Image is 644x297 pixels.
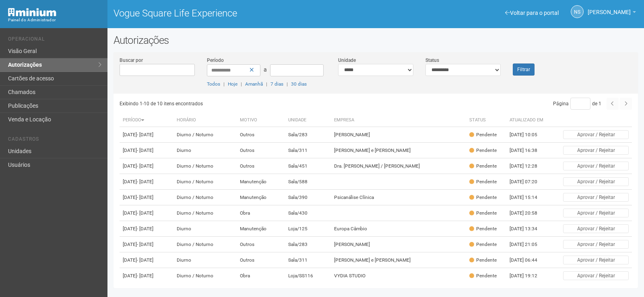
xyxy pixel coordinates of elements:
[563,177,629,186] button: Aprovar / Rejeitar
[237,221,285,237] td: Manutenção
[469,225,497,232] div: Pendente
[173,268,237,284] td: Diurno / Noturno
[331,127,466,143] td: [PERSON_NAME]
[506,158,551,174] td: [DATE] 12:28
[8,16,101,24] div: Painel do Administrador
[331,268,466,284] td: VYDIA STUDIO
[506,143,551,158] td: [DATE] 16:38
[563,271,629,280] button: Aprovar / Rejeitar
[331,237,466,252] td: [PERSON_NAME]
[287,81,288,87] span: |
[588,1,631,15] span: Nicolle Silva
[237,143,285,158] td: Outros
[8,8,56,16] img: Minium
[285,237,331,252] td: Sala/283
[8,136,101,145] li: Cadastros
[137,210,153,216] span: - [DATE]
[137,195,153,200] span: - [DATE]
[173,114,237,127] th: Horário
[245,81,263,87] a: Amanhã
[469,194,497,201] div: Pendente
[266,81,267,87] span: |
[506,174,551,190] td: [DATE] 07:20
[173,237,237,252] td: Diurno / Noturno
[469,163,497,170] div: Pendente
[137,242,153,247] span: - [DATE]
[228,81,237,87] a: Hoje
[505,10,559,16] a: Voltar para o portal
[469,241,497,248] div: Pendente
[469,272,497,279] div: Pendente
[563,240,629,249] button: Aprovar / Rejeitar
[513,63,535,76] button: Filtrar
[469,147,497,154] div: Pendente
[173,205,237,221] td: Diurno / Noturno
[264,66,267,73] span: a
[563,130,629,139] button: Aprovar / Rejeitar
[237,268,285,284] td: Obra
[331,114,466,127] th: Empresa
[237,158,285,174] td: Outros
[120,205,174,221] td: [DATE]
[331,158,466,174] td: Dra. [PERSON_NAME] / [PERSON_NAME]
[563,209,629,217] button: Aprovar / Rejeitar
[120,268,174,284] td: [DATE]
[506,268,551,284] td: [DATE] 19:12
[137,273,153,279] span: - [DATE]
[553,101,601,107] span: Página de 1
[120,143,174,158] td: [DATE]
[237,114,285,127] th: Motivo
[137,132,153,137] span: - [DATE]
[137,226,153,231] span: - [DATE]
[285,127,331,143] td: Sala/283
[469,257,497,264] div: Pendente
[563,224,629,233] button: Aprovar / Rejeitar
[237,127,285,143] td: Outros
[506,114,551,127] th: Atualizado em
[285,268,331,284] td: Loja/SS116
[563,256,629,264] button: Aprovar / Rejeitar
[207,81,220,87] a: Todos
[237,252,285,268] td: Outros
[563,193,629,202] button: Aprovar / Rejeitar
[120,174,174,190] td: [DATE]
[8,36,101,45] li: Operacional
[120,252,174,268] td: [DATE]
[237,190,285,205] td: Manutenção
[120,114,174,127] th: Período
[506,205,551,221] td: [DATE] 20:58
[120,158,174,174] td: [DATE]
[331,252,466,268] td: [PERSON_NAME] e [PERSON_NAME]
[506,190,551,205] td: [DATE] 15:14
[237,174,285,190] td: Manutenção
[270,81,283,87] a: 7 dias
[173,158,237,174] td: Diurno / Noturno
[120,237,174,252] td: [DATE]
[173,221,237,237] td: Diurno
[241,81,242,87] span: |
[137,163,153,169] span: - [DATE]
[120,221,174,237] td: [DATE]
[285,158,331,174] td: Sala/451
[506,252,551,268] td: [DATE] 06:44
[137,257,153,263] span: - [DATE]
[120,190,174,205] td: [DATE]
[331,221,466,237] td: Europa Câmbio
[466,114,506,127] th: Status
[114,34,638,46] h2: Autorizações
[506,127,551,143] td: [DATE] 10:05
[120,57,143,64] label: Buscar por
[285,174,331,190] td: Sala/588
[469,131,497,138] div: Pendente
[223,81,225,87] span: |
[285,114,331,127] th: Unidade
[338,57,356,64] label: Unidade
[469,178,497,185] div: Pendente
[331,190,466,205] td: Psicanálise Clínica
[285,205,331,221] td: Sala/430
[173,127,237,143] td: Diurno / Noturno
[571,5,584,18] a: NS
[173,143,237,158] td: Diurno
[563,162,629,170] button: Aprovar / Rejeitar
[207,57,224,64] label: Período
